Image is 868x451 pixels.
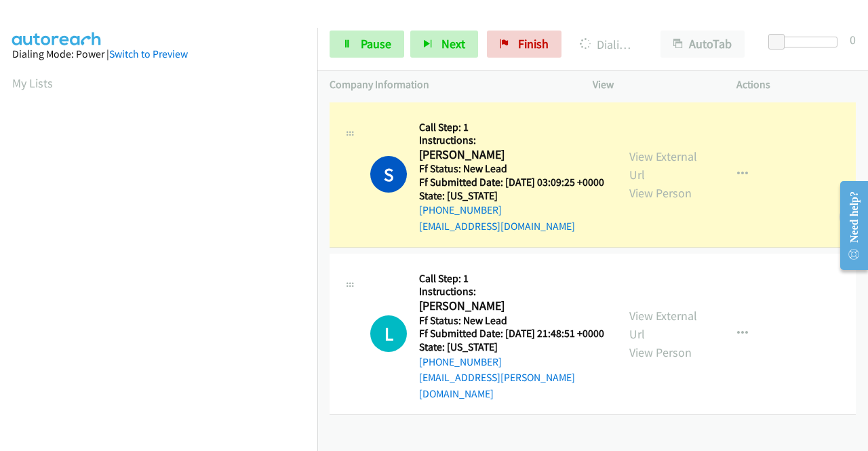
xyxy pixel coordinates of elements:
[370,315,407,352] h1: L
[419,189,604,203] h5: State: [US_STATE]
[850,31,856,49] div: 0
[330,31,404,58] a: Pause
[12,46,305,62] div: Dialing Mode: Power |
[629,185,692,201] a: View Person
[361,36,391,52] span: Pause
[736,77,856,93] p: Actions
[410,31,478,58] button: Next
[419,285,605,298] h5: Instructions:
[487,31,561,58] a: Finish
[419,340,605,354] h5: State: [US_STATE]
[419,314,605,328] h5: Ff Status: New Lead
[441,36,465,52] span: Next
[775,37,837,47] div: Delay between calls (in seconds)
[12,75,53,91] a: My Lists
[419,176,604,189] h5: Ff Submitted Date: [DATE] 03:09:25 +0000
[518,36,549,52] span: Finish
[419,272,605,286] h5: Call Step: 1
[629,308,697,342] a: View External Url
[419,203,502,216] a: [PHONE_NUMBER]
[419,327,605,340] h5: Ff Submitted Date: [DATE] 21:48:51 +0000
[370,315,407,352] div: The call is yet to be attempted
[419,220,575,233] a: [EMAIL_ADDRESS][DOMAIN_NAME]
[419,121,604,134] h5: Call Step: 1
[330,77,568,93] p: Company Information
[419,371,575,400] a: [EMAIL_ADDRESS][PERSON_NAME][DOMAIN_NAME]
[629,149,697,182] a: View External Url
[419,355,502,368] a: [PHONE_NUMBER]
[580,35,636,54] p: Dialing [PERSON_NAME]
[629,345,692,360] a: View Person
[419,134,604,147] h5: Instructions:
[829,172,868,279] iframe: Resource Center
[370,156,407,193] h1: S
[660,31,745,58] button: AutoTab
[419,147,600,163] h2: [PERSON_NAME]
[419,162,604,176] h5: Ff Status: New Lead
[109,47,188,60] a: Switch to Preview
[593,77,712,93] p: View
[419,298,600,314] h2: [PERSON_NAME]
